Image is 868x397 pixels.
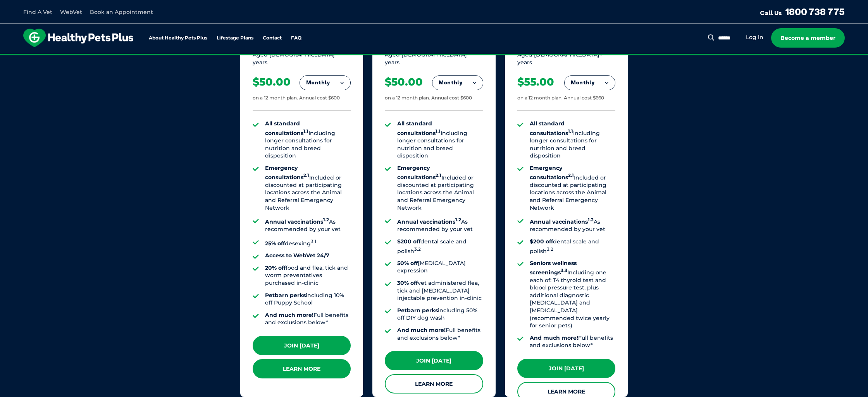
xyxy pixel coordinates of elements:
[397,238,420,245] strong: $200 off
[517,51,615,66] div: Aged [DEMOGRAPHIC_DATA]+ years
[530,218,594,225] strong: Annual vaccinations
[530,334,615,349] li: Full benefits and exclusions below*
[432,76,483,90] button: Monthly
[517,359,615,378] a: Join [DATE]
[291,36,301,41] a: FAQ
[265,292,351,307] li: including 10% off Puppy School
[265,218,329,225] strong: Annual vaccinations
[149,36,207,41] a: About Healthy Pets Plus
[303,173,309,178] sup: 2.1
[561,268,567,273] sup: 3.3
[265,264,351,287] li: food and flea, tick and worm preventatives purchased in-clinic
[253,359,351,378] a: Learn More
[397,327,446,334] strong: And much more!
[397,279,483,302] li: vet administered flea, tick and [MEDICAL_DATA] injectable prevention in-clinic
[530,216,615,233] li: As recommended by your vet
[436,128,441,134] sup: 1.1
[568,173,574,178] sup: 2.1
[517,75,554,89] div: $55.00
[265,311,351,327] li: Full benefits and exclusions below*
[385,75,423,89] div: $50.00
[530,238,553,245] strong: $200 off
[265,264,286,271] strong: 20% off
[265,216,351,233] li: As recommended by your vet
[397,327,483,342] li: Full benefits and exclusions below*
[60,9,82,15] a: WebVet
[265,292,306,299] strong: Petbarn perks
[265,120,351,160] li: Including longer consultations for nutrition and breed disposition
[760,9,782,17] span: Call Us
[568,128,573,134] sup: 1.1
[530,260,615,330] li: Including one each of: T4 thyroid test and blood pressure test, plus additional diagnostic [MEDIC...
[397,120,441,136] strong: All standard consultations
[397,279,418,286] strong: 30% off
[265,252,329,259] strong: Access to WebVet 24/7
[397,164,441,181] strong: Emergency consultations
[530,238,615,255] li: dental scale and polish
[265,120,308,136] strong: All standard consultations
[385,374,483,394] a: Learn More
[253,75,291,89] div: $50.00
[530,164,615,212] li: Included or discounted at participating locations across the Animal and Referral Emergency Network
[414,246,421,252] sup: 3.2
[265,164,309,181] strong: Emergency consultations
[217,36,253,41] a: Lifestage Plans
[303,128,308,134] sup: 1.1
[397,307,483,322] li: including 50% off DIY dog wash
[323,217,329,222] sup: 1.2
[530,334,578,341] strong: And much more!
[771,28,845,48] a: Become a member
[530,164,574,181] strong: Emergency consultations
[397,218,461,225] strong: Annual vaccinations
[253,95,340,101] div: on a 12 month plan. Annual cost $600
[397,307,438,314] strong: Petbarn perks
[265,311,313,318] strong: And much more!
[90,9,153,15] a: Book an Appointment
[311,239,316,244] sup: 3.1
[289,54,579,61] span: Proactive, preventative wellness program designed to keep your pet healthier and happier for longer
[23,9,52,15] a: Find A Vet
[530,260,577,276] strong: Seniors wellness screenings
[436,173,441,178] sup: 2.1
[565,76,615,90] button: Monthly
[23,29,133,47] img: hpp-logo
[397,260,418,267] strong: 50% off
[517,95,604,101] div: on a 12 month plan. Annual cost $660
[263,36,282,41] a: Contact
[397,216,483,233] li: As recommended by your vet
[397,164,483,212] li: Included or discounted at participating locations across the Animal and Referral Emergency Network
[397,238,483,255] li: dental scale and polish
[397,260,483,275] li: [MEDICAL_DATA] expression
[253,336,351,355] a: Join [DATE]
[265,238,351,247] li: desexing
[530,120,615,160] li: Including longer consultations for nutrition and breed disposition
[300,76,350,90] button: Monthly
[385,95,472,101] div: on a 12 month plan. Annual cost $600
[530,120,573,136] strong: All standard consultations
[385,51,483,66] div: Aged [DEMOGRAPHIC_DATA] years
[547,246,553,252] sup: 3.2
[397,120,483,160] li: Including longer consultations for nutrition and breed disposition
[253,51,351,66] div: Aged [DEMOGRAPHIC_DATA] years
[706,34,716,41] button: Search
[265,240,285,247] strong: 25% off
[588,217,594,222] sup: 1.2
[385,351,483,370] a: Join [DATE]
[265,164,351,212] li: Included or discounted at participating locations across the Animal and Referral Emergency Network
[746,34,763,41] a: Log in
[455,217,461,222] sup: 1.2
[760,6,845,17] a: Call Us1800 738 775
